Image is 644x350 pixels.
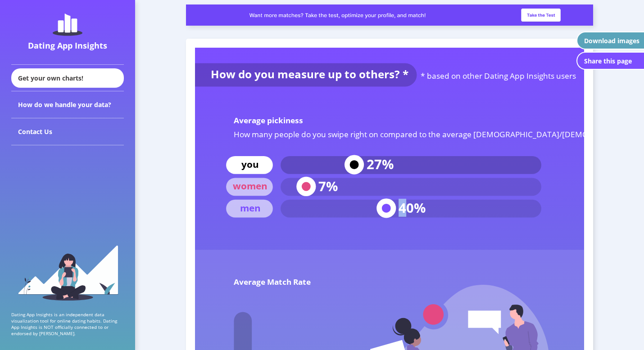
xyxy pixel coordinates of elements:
text: How do you measure up to others? * [211,67,408,82]
text: 7% [318,177,338,195]
div: Contact Us [11,118,124,145]
div: Share this page [584,57,632,65]
button: Share this page [576,52,644,70]
text: 40% [399,199,426,217]
button: Download images [576,31,644,49]
text: Average pickiness [234,116,303,126]
div: Get your own charts! [11,68,124,88]
img: dating-app-insights-logo.5abe6921.svg [53,13,82,36]
div: Dating App Insights [14,40,122,51]
img: sidebar_girl.91b9467e.svg [17,244,118,301]
text: men [240,202,261,214]
text: you [241,158,259,171]
img: roast_slim_banner.a2e79667.png [186,4,593,26]
text: 27% [367,156,394,174]
div: Download images [584,36,639,45]
text: * based on other Dating App Insights users [421,71,576,81]
text: women [233,180,268,193]
div: How do we handle your data? [11,91,124,118]
p: Dating App Insights is an independent data visualization tool for online dating habits. Dating Ap... [11,311,124,337]
text: Average Match Rate [234,277,311,287]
